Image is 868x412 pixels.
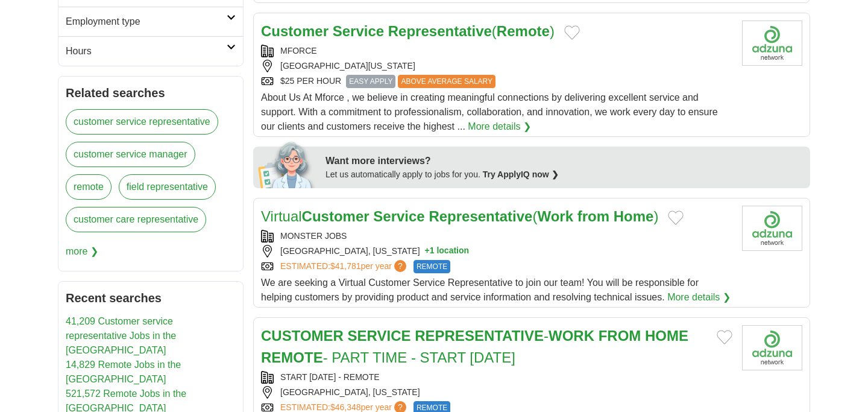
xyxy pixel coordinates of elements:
[425,245,470,258] button: +1 location
[668,211,684,225] button: Add to favorite jobs
[261,23,555,39] a: Customer Service Representative(Remote)
[483,170,559,179] a: Try ApplyIQ now ❯
[330,402,361,412] span: $46,348
[415,328,544,344] strong: REPRESENTATIVE
[742,325,802,370] img: Company logo
[258,140,316,188] img: apply-iq-scientist.png
[261,349,323,366] strong: REMOTE
[66,289,236,307] h2: Recent searches
[58,7,243,36] a: Employment type
[261,23,329,39] strong: Customer
[537,208,573,224] strong: Work
[66,14,227,29] h2: Employment type
[394,260,406,272] span: ?
[261,328,688,366] a: CUSTOMER SERVICE REPRESENTATIVE-WORK FROM HOME REMOTE- PART TIME - START [DATE]
[614,208,654,224] strong: Home
[330,261,361,271] span: $41,781
[717,330,732,344] button: Add to favorite jobs
[66,44,227,59] h2: Hours
[66,84,236,102] h2: Related searches
[261,208,658,224] a: VirtualCustomer Service Representative(Work from Home)
[425,245,430,258] span: +
[549,328,594,344] strong: WORK
[398,75,495,88] span: ABOVE AVERAGE SALARY
[564,25,580,40] button: Add to favorite jobs
[742,206,802,251] img: Company logo
[577,208,609,224] strong: from
[261,92,718,132] span: About Us At Mforce , we believe in creating meaningful connections by delivering excellent servic...
[66,207,206,232] a: customer care representative
[261,371,732,384] div: START [DATE] - REMOTE
[66,174,112,200] a: remote
[261,328,344,344] strong: CUSTOMER
[599,328,641,344] strong: FROM
[388,23,492,39] strong: Representative
[66,239,98,264] span: more ❯
[261,60,732,72] div: [GEOGRAPHIC_DATA][US_STATE]
[280,260,409,273] a: ESTIMATED:$41,781per year?
[667,290,731,305] a: More details ❯
[333,23,384,39] strong: Service
[325,168,803,181] div: Let us automatically apply to jobs for you.
[66,316,176,355] a: 41,209 Customer service representative Jobs in the [GEOGRAPHIC_DATA]
[429,208,532,224] strong: Representative
[348,328,411,344] strong: SERVICE
[261,245,732,258] div: [GEOGRAPHIC_DATA], [US_STATE]
[414,260,450,273] span: REMOTE
[645,328,688,344] strong: HOME
[346,75,395,88] span: EASY APPLY
[261,277,699,302] span: We are seeking a Virtual Customer Service Representative to join our team! You will be responsibl...
[66,142,195,167] a: customer service manager
[261,75,732,88] div: $25 PER HOUR
[261,386,732,399] div: [GEOGRAPHIC_DATA], [US_STATE]
[325,154,803,168] div: Want more interviews?
[261,45,732,57] div: MFORCE
[742,21,802,66] img: Company logo
[373,208,424,224] strong: Service
[261,230,732,242] div: MONSTER JOBS
[66,360,181,384] a: 14,829 Remote Jobs in the [GEOGRAPHIC_DATA]
[497,23,550,39] strong: Remote
[66,109,218,135] a: customer service representative
[119,174,216,200] a: field representative
[58,36,243,66] a: Hours
[468,119,531,134] a: More details ❯
[302,208,370,224] strong: Customer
